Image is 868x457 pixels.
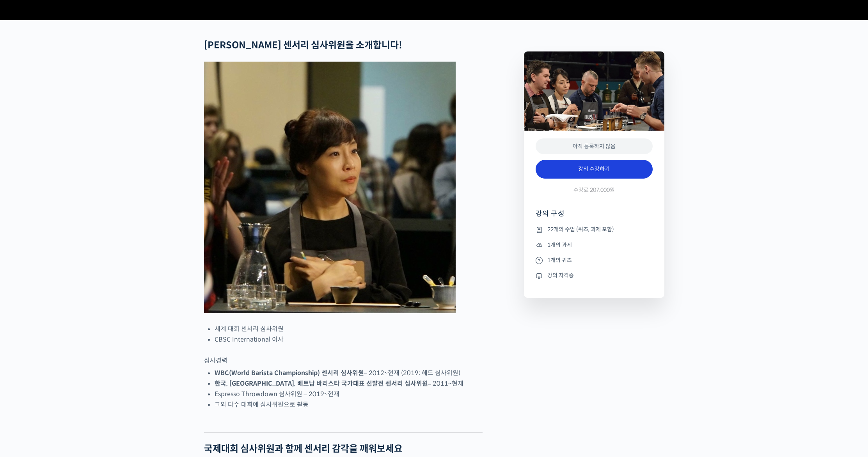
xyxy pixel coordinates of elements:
[536,271,653,280] li: 강의 자격증
[536,138,653,154] div: 아직 등록하지 않음
[215,378,483,389] li: – 2011~현재
[204,39,402,51] strong: [PERSON_NAME] 센서리 심사위원을 소개합니다!
[536,255,653,265] li: 1개의 퀴즈
[215,369,364,377] strong: WBC(World Barista Championship) 센서리 심사위원
[573,186,615,194] span: 수강료 207,000원
[204,443,403,455] strong: 국제대회 심사위원과 함께 센서리 감각을 깨워보세요
[215,368,483,378] li: – 2012~현재 (2019: 헤드 심사위원)
[204,355,483,366] p: 심사경력
[101,247,150,267] a: 설정
[121,259,130,265] span: 설정
[215,379,428,388] strong: 한국, [GEOGRAPHIC_DATA], 베트남 바리스타 국가대표 선발전 센서리 심사위원
[215,334,483,345] li: CBSC International 이사
[71,259,81,266] span: 대화
[51,247,101,267] a: 대화
[536,209,653,225] h4: 강의 구성
[215,389,483,399] li: Espresso Throwdown 심사위원 – 2019~현재
[2,247,51,267] a: 홈
[215,324,483,334] li: 세계 대회 센서리 심사위원
[25,259,29,265] span: 홈
[536,240,653,250] li: 1개의 과제
[215,399,483,410] li: 그외 다수 대회에 심사위원으로 활동
[536,160,653,179] a: 강의 수강하기
[536,225,653,234] li: 22개의 수업 (퀴즈, 과제 포함)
